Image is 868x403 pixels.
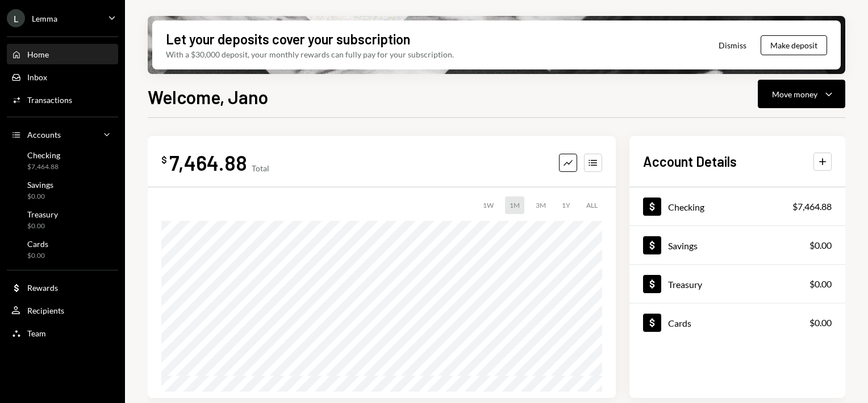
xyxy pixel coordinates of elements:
[32,14,57,23] div: Lemma
[809,316,832,330] div: $0.00
[27,180,53,190] div: Savings
[704,32,761,59] button: Dismiss
[668,201,704,212] div: Checking
[7,67,118,87] a: Inbox
[7,176,118,204] a: Savings$0.00
[643,152,737,171] h2: Account Details
[7,147,118,174] a: Checking$7,464.88
[772,88,817,100] div: Move money
[27,50,49,59] div: Home
[27,209,58,219] div: Treasury
[668,240,698,251] div: Savings
[7,236,118,263] a: Cards$0.00
[7,89,118,110] a: Transactions
[668,318,691,328] div: Cards
[27,306,64,315] div: Recipients
[252,163,269,173] div: Total
[148,85,268,108] h1: Welcome, Jano
[7,300,118,320] a: Recipients
[582,196,602,214] div: ALL
[27,130,61,139] div: Accounts
[27,283,58,293] div: Rewards
[758,80,845,108] button: Move money
[505,196,524,214] div: 1M
[27,162,60,172] div: $7,464.88
[809,277,832,291] div: $0.00
[166,30,410,48] div: Let your deposits cover your subscription
[7,206,118,233] a: Treasury$0.00
[27,251,48,261] div: $0.00
[27,239,48,249] div: Cards
[478,196,498,214] div: 1W
[629,303,845,342] a: Cards$0.00
[27,95,72,105] div: Transactions
[7,44,118,64] a: Home
[27,221,58,231] div: $0.00
[629,226,845,264] a: Savings$0.00
[166,48,454,60] div: With a $30,000 deposit, your monthly rewards can fully pay for your subscription.
[27,150,60,160] div: Checking
[7,9,25,27] div: L
[169,150,247,175] div: 7,464.88
[557,196,575,214] div: 1Y
[7,277,118,298] a: Rewards
[629,187,845,225] a: Checking$7,464.88
[629,265,845,303] a: Treasury$0.00
[668,279,702,290] div: Treasury
[792,200,832,213] div: $7,464.88
[27,192,53,201] div: $0.00
[761,35,827,55] button: Make deposit
[161,154,167,166] div: $
[27,72,47,82] div: Inbox
[27,328,46,338] div: Team
[531,196,550,214] div: 3M
[7,323,118,343] a: Team
[809,238,832,252] div: $0.00
[7,124,118,145] a: Accounts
